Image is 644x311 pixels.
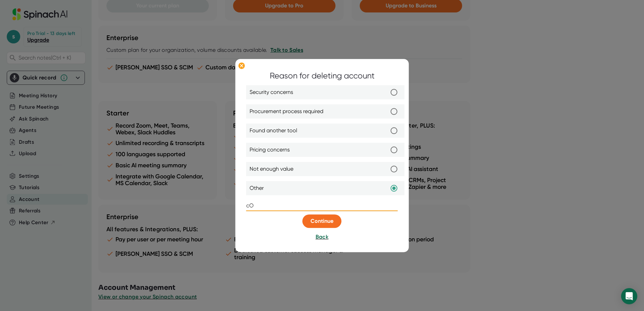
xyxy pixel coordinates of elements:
[246,201,398,211] input: Provide additional detail
[250,146,290,154] span: Pricing concerns
[621,288,637,304] div: Open Intercom Messenger
[250,108,323,116] span: Procurement process required
[250,184,264,193] span: Other
[250,127,297,135] span: Found another tool
[302,215,342,228] button: Continue
[316,233,328,241] button: Back
[316,234,328,240] span: Back
[250,89,293,97] span: Security concerns
[250,165,293,173] span: Not enough value
[311,218,333,224] span: Continue
[270,70,375,82] div: Reason for deleting account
